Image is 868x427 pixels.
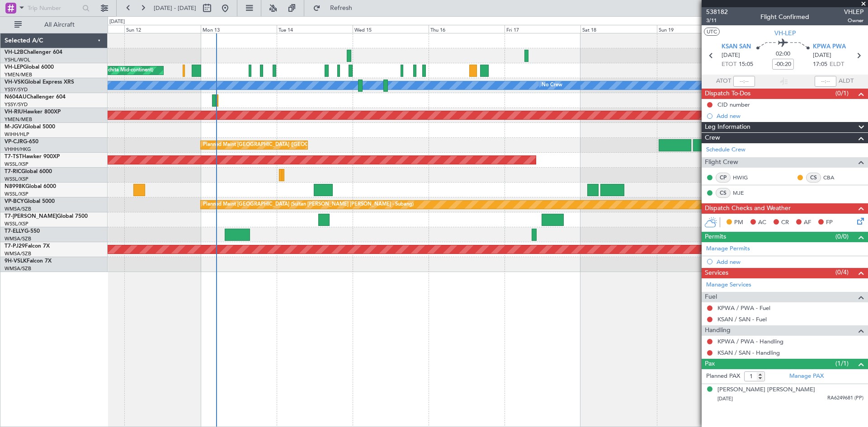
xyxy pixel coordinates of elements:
span: VH-LEP [5,65,23,70]
a: Manage Permits [706,244,750,253]
span: (0/4) [835,267,849,277]
div: [DATE] [109,18,125,26]
div: Sat 18 [580,25,656,33]
a: T7-TSTHawker 900XP [5,154,60,160]
div: Add new [717,258,863,266]
div: Thu 16 [429,25,505,33]
label: Planned PAX [706,372,740,381]
div: CID number [717,101,750,108]
a: Schedule Crew [706,145,745,155]
a: T7-PJ29Falcon 7X [5,244,50,249]
a: YSSY/SYD [5,86,28,93]
span: VH-VSK [5,80,24,85]
span: 3/11 [706,17,728,24]
span: [DATE] [722,51,740,60]
a: VH-L2BChallenger 604 [5,50,62,55]
span: ELDT [830,60,844,69]
span: Pax [705,359,715,369]
span: Dispatch To-Dos [705,89,750,99]
a: Manage PAX [789,372,824,381]
input: --:-- [733,76,755,87]
span: Owner [844,17,863,24]
a: YSHL/WOL [5,56,30,63]
div: Flight Confirmed [760,12,809,22]
div: Fri 17 [505,25,580,33]
div: CS [716,188,731,198]
div: Add new [717,112,863,120]
span: Dispatch Checks and Weather [705,203,791,214]
a: CBA [823,174,844,182]
a: MJE [733,189,753,197]
a: WSSL/XSP [5,191,28,197]
a: N8998KGlobal 6000 [5,184,56,189]
span: AC [758,218,766,227]
span: T7-PJ29 [5,244,25,249]
span: T7-TST [5,154,22,160]
span: All Aircraft [24,22,95,28]
a: WMSA/SZB [5,206,31,212]
a: 9H-VSLKFalcon 7X [5,258,52,264]
a: YMEN/MEB [5,116,32,123]
a: VP-CJRG-650 [5,139,38,145]
span: Crew [705,133,720,143]
div: [PERSON_NAME] [PERSON_NAME] [717,385,815,394]
a: M-JGVJGlobal 5000 [5,124,55,130]
a: WIHH/HLP [5,131,29,138]
span: VP-CJR [5,139,23,145]
a: WSSL/XSP [5,221,28,227]
a: WMSA/SZB [5,250,31,257]
a: KPWA / PWA - Handling [717,338,783,345]
span: Permits [705,232,726,242]
span: 538182 [706,7,728,17]
a: WSSL/XSP [5,176,28,183]
span: CR [781,218,789,227]
a: VH-LEPGlobal 6000 [5,65,54,70]
button: UTC [704,28,720,36]
div: No Crew [542,79,562,92]
a: VHHH/HKG [5,146,31,153]
a: VH-VSKGlobal Express XRS [5,80,74,85]
span: 17:05 [813,60,827,69]
a: YSSY/SYD [5,101,28,108]
a: VH-RIUHawker 800XP [5,109,61,115]
a: KPWA / PWA - Fuel [717,304,770,312]
span: M-JGVJ [5,124,24,130]
a: HWIG [733,174,753,182]
div: Planned Maint [GEOGRAPHIC_DATA] ([GEOGRAPHIC_DATA] Intl) [203,138,354,152]
span: VHLEP [844,7,863,17]
a: T7-ELLYG-550 [5,229,40,234]
a: WSSL/XSP [5,161,28,168]
span: (0/1) [835,89,849,98]
span: Fuel [705,292,717,302]
div: Planned Maint [GEOGRAPHIC_DATA] (Sultan [PERSON_NAME] [PERSON_NAME] - Subang) [203,198,414,211]
span: VH-L2B [5,50,24,55]
button: All Aircraft [10,18,98,32]
input: Trip Number [28,1,80,15]
span: 15:05 [739,60,753,69]
span: VH-RIU [5,109,23,115]
a: T7-[PERSON_NAME]Global 7500 [5,214,88,219]
span: (0/0) [835,232,849,241]
a: KSAN / SAN - Fuel [717,315,767,323]
span: KPWA PWA [813,42,846,52]
span: N604AU [5,94,27,100]
span: RA6249681 (PP) [827,394,863,402]
span: Refresh [322,5,360,11]
span: KSAN SAN [722,42,751,52]
div: CP [716,173,731,183]
span: ATOT [716,77,731,86]
div: CS [806,173,821,183]
a: T7-RICGlobal 6000 [5,169,52,174]
span: VH-LEP [774,28,796,38]
span: T7-RIC [5,169,21,174]
span: [DATE] [717,395,733,402]
span: 9H-VSLK [5,258,27,264]
span: [DATE] [813,51,831,60]
span: T7-ELLY [5,229,24,234]
span: Flight Crew [705,157,738,168]
a: N604AUChallenger 604 [5,94,66,100]
span: Services [705,268,728,278]
a: WMSA/SZB [5,235,31,242]
span: Leg Information [705,122,750,132]
span: ETOT [722,60,736,69]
